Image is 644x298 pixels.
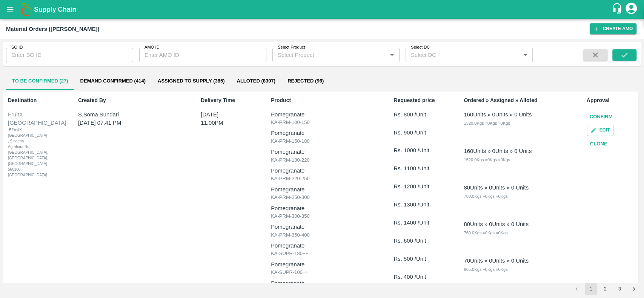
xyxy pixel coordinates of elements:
b: Supply Chain [34,6,76,13]
p: KA-PRM-180-220 [271,156,373,164]
p: Rs. 1400 /Unit [393,219,443,227]
p: Pomegranate [271,204,373,212]
p: KA-PRM-350-400 [271,231,373,239]
p: Ordered » Assigned » Alloted [464,96,566,104]
label: AMO ID [144,44,160,50]
button: Create AMO [590,23,636,34]
span: 760.0 Kgs » 0 Kgs » 0 Kgs [464,194,507,199]
div: 80 Units » 0 Units » 0 Units [464,183,529,192]
p: Rs. 1100 /Unit [393,164,443,173]
p: Pomegranate [271,185,373,194]
input: Enter SO ID [6,48,133,62]
p: KA-PRM-250-300 [271,194,373,201]
p: KA-SUPR-100++ [271,269,373,276]
p: Pomegranate [271,129,373,137]
label: Select Product [278,44,305,50]
button: Clone [587,138,611,151]
p: KA-SUPR-180++ [271,250,373,257]
p: [DATE] 11:00PM [201,110,241,127]
div: 160 Units » 0 Units » 0 Units [464,147,532,155]
input: Select Product [275,50,385,60]
p: Rs. 900 /Unit [393,128,443,137]
input: Select DC [408,50,508,60]
label: SO ID [11,44,23,50]
button: Open [520,50,530,60]
div: 80 Units » 0 Units » 0 Units [464,220,529,228]
p: KA-PRM-100-150 [271,119,373,126]
p: Rs. 400 /Unit [393,273,443,281]
span: 760.0 Kgs » 0 Kgs » 0 Kgs [464,231,507,235]
img: logo [19,2,34,17]
div: 70 Units » 0 Units » 0 Units [464,257,529,265]
div: 160 Units » 0 Units » 0 Units [464,110,532,119]
p: S.Soma Sundari [78,110,171,119]
p: Product [271,96,373,104]
p: Approval [587,96,636,104]
p: Rs. 1000 /Unit [393,146,443,154]
button: Confirm [587,110,616,124]
div: customer-support [611,3,624,16]
button: Open [387,50,397,60]
p: Requested price [393,96,443,104]
p: Rs. 800 /Unit [393,110,443,119]
button: Go to page 2 [599,283,611,295]
a: Supply Chain [34,4,611,15]
p: Rs. 1200 /Unit [393,182,443,191]
button: Go to page 3 [613,283,626,295]
span: 1520.0 Kgs » 0 Kgs » 0 Kgs [464,157,510,162]
div: Material Orders ([PERSON_NAME]) [6,24,99,34]
button: Rejected (96) [281,72,330,90]
input: Enter AMO ID [139,48,266,62]
nav: pagination navigation [569,283,641,295]
p: Created By [78,96,180,104]
p: KA-PRM-300-350 [271,212,373,220]
button: open drawer [2,1,19,18]
p: Rs. 1300 /Unit [393,200,443,209]
p: Rs. 500 /Unit [393,255,443,263]
p: Pomegranate [271,110,373,119]
button: Edit [587,125,613,136]
button: Assigned to Supply (385) [152,72,231,90]
p: [DATE] 07:41 PM [78,119,171,127]
span: 665.0 Kgs » 0 Kgs » 0 Kgs [464,267,507,272]
p: Rs. 600 /Unit [393,237,443,245]
p: KA-PRM-220-250 [271,175,373,182]
div: FruitX [GEOGRAPHIC_DATA] [8,110,56,127]
p: Pomegranate [271,241,373,250]
span: 1520.0 Kgs » 0 Kgs » 0 Kgs [464,121,510,125]
p: Pomegranate [271,260,373,269]
p: Pomegranate [271,148,373,156]
p: KA-PRM-150-180 [271,138,373,145]
button: page 1 [585,283,597,295]
button: Go to next page [628,283,640,295]
p: Pomegranate [271,223,373,231]
div: FruitX [GEOGRAPHIC_DATA] , Singena Agrahara Rd, [GEOGRAPHIC_DATA], [GEOGRAPHIC_DATA], [GEOGRAPHIC... [8,127,37,178]
div: account of current user [624,2,638,17]
button: To Be Confirmed (27) [6,72,74,90]
button: Alloted (8307) [231,72,281,90]
label: Select DC [411,44,430,50]
p: Pomegranate [271,279,373,287]
button: Demand Confirmed (414) [74,72,152,90]
p: Delivery Time [201,96,250,104]
p: Destination [8,96,57,104]
p: Pomegranate [271,167,373,175]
